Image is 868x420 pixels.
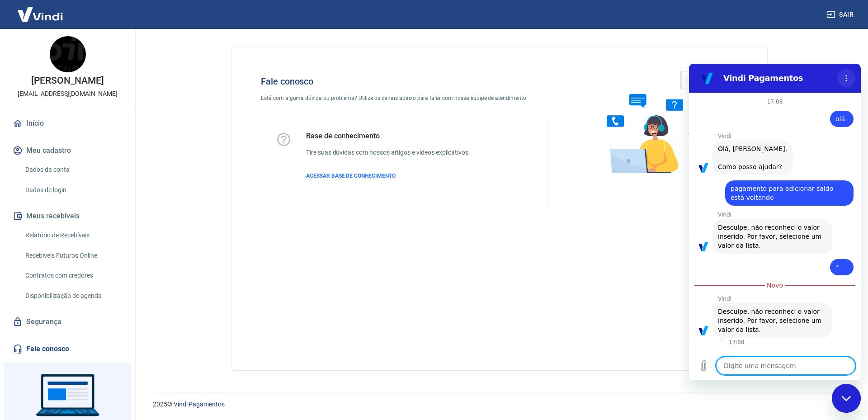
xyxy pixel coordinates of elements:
[306,132,470,141] h5: Base de conhecimento
[11,206,124,226] button: Meus recebíveis
[11,339,124,359] a: Fale conosco
[689,64,861,380] iframe: Janela de mensagens
[22,266,124,285] a: Contratos com credores
[11,312,124,332] a: Segurança
[589,61,726,182] img: Fale conosco
[11,0,70,28] img: Vindi
[306,148,470,157] h6: Tire suas dúvidas com nossos artigos e vídeos explicativos.
[31,76,104,85] p: [PERSON_NAME]
[11,141,124,160] button: Meu cadastro
[50,36,86,72] img: cfbda569-b767-48f7-a77b-8948edd987e0.jpeg
[832,384,861,413] iframe: Botão para abrir a janela de mensagens, conversa em andamento
[22,287,124,305] a: Disponibilização de agenda
[825,6,857,23] button: Sair
[306,172,470,180] a: ACESSAR BASE DE CONHECIMENTO
[153,400,846,409] p: 2025 ©
[261,76,547,87] h4: Fale conosco
[261,94,547,102] p: Está com alguma dúvida ou problema? Utilize os canais abaixo para falar com nossa equipe de atend...
[22,246,124,265] a: Recebíveis Futuros Online
[306,173,396,179] span: ACESSAR BASE DE CONHECIMENTO
[11,113,124,133] a: Início
[174,401,225,408] a: Vindi Pagamentos
[18,89,118,99] p: [EMAIL_ADDRESS][DOMAIN_NAME]
[22,181,124,199] a: Dados de login
[22,226,124,245] a: Relatório de Recebíveis
[22,160,124,179] a: Dados da conta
